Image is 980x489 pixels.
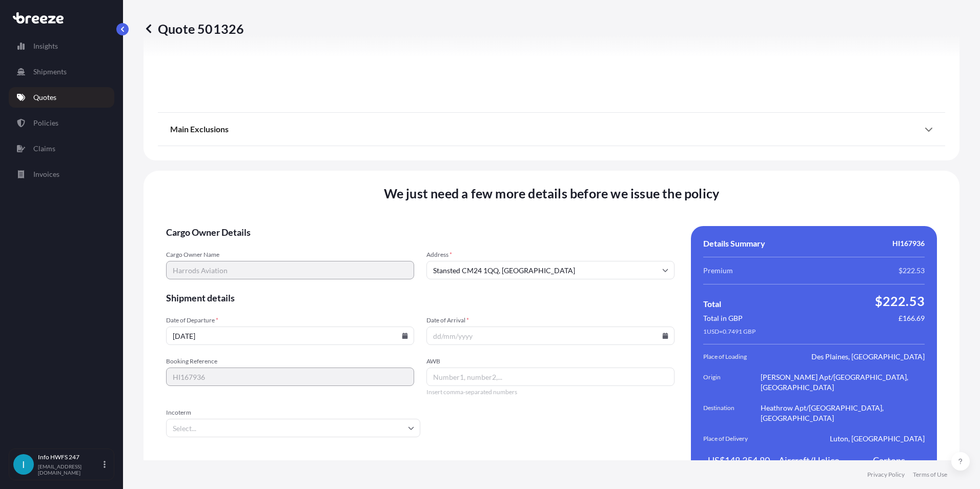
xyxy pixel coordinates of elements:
span: I [22,459,25,470]
span: Incoterm [166,409,420,417]
p: Invoices [33,169,59,179]
span: Insert comma-separated numbers [426,388,675,396]
span: Heathrow Apt/[GEOGRAPHIC_DATA], [GEOGRAPHIC_DATA] [761,403,925,423]
p: Quotes [33,92,56,103]
span: Details Summary [703,238,765,249]
span: Address [426,251,675,259]
span: [PERSON_NAME] Apt/[GEOGRAPHIC_DATA], [GEOGRAPHIC_DATA] [761,372,925,393]
input: dd/mm/yyyy [166,327,414,345]
span: Cargo Owner Name [166,251,414,259]
a: Shipments [9,62,114,82]
div: Main Exclusions [170,117,933,141]
input: Number1, number2,... [426,368,675,386]
p: Shipments [33,67,67,77]
span: Des Plaines, [GEOGRAPHIC_DATA] [811,352,925,362]
p: Info HWFS 247 [38,453,101,461]
a: Insights [9,36,114,56]
span: Total [703,299,721,309]
span: Cargo Owner Details [166,226,675,238]
a: Quotes [9,87,114,108]
p: Insights [33,41,58,51]
span: Premium [703,266,733,276]
span: HI167936 [892,238,925,249]
span: Date of Arrival [426,316,675,324]
input: Your internal reference [166,368,414,386]
span: We just need a few more details before we issue the policy [384,185,720,201]
span: Shipment details [166,292,675,304]
span: Destination [703,403,761,423]
a: Privacy Policy [867,471,905,479]
span: Origin [703,372,761,393]
p: [EMAIL_ADDRESS][DOMAIN_NAME] [38,463,101,476]
span: Date of Departure [166,316,414,324]
span: $222.53 [875,293,925,309]
span: Total in GBP [703,313,743,323]
p: Claims [33,144,55,154]
a: Claims [9,138,114,159]
span: Aircraft/Helicopters: Parts and Accessories, but excluding Aircraft Engines [779,454,850,466]
span: $222.53 [899,266,925,276]
p: Quote 501326 [144,21,244,37]
a: Policies [9,113,114,133]
input: Cargo owner address [426,261,675,279]
span: Cartons [873,454,905,466]
span: US$148,354.80 [708,454,770,466]
span: Booking Reference [166,357,414,365]
span: Main Exclusions [170,124,229,134]
p: Policies [33,118,58,128]
span: Place of Delivery [703,434,761,444]
span: Place of Loading [703,352,761,362]
span: £166.69 [899,313,925,323]
input: Select... [166,419,420,437]
a: Invoices [9,164,114,185]
span: AWB [426,357,675,365]
span: 1 USD = 0.7491 GBP [703,328,756,336]
span: Luton, [GEOGRAPHIC_DATA] [830,434,925,444]
input: dd/mm/yyyy [426,327,675,345]
a: Terms of Use [913,471,947,479]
